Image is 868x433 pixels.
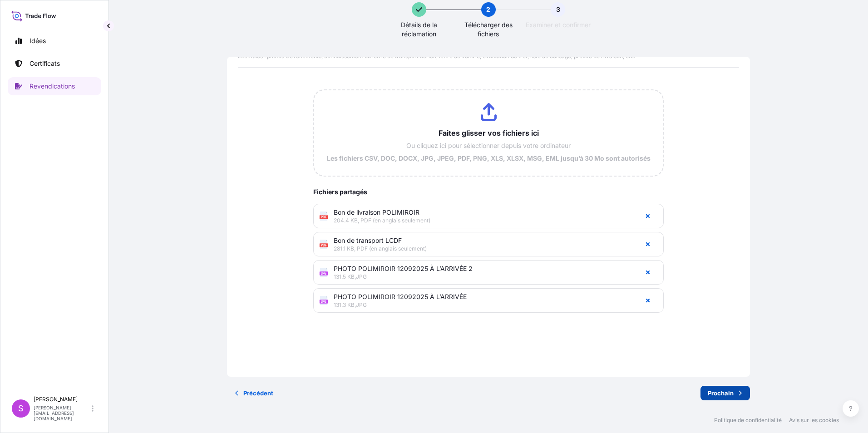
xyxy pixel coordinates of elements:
text: PDF [321,216,326,219]
a: Revendications [8,77,101,95]
p: Précédent [243,389,273,398]
span: Examiner et confirmer [526,20,591,30]
a: Avis sur les cookies [789,417,839,424]
span: S [18,404,24,413]
span: Bon de transport LCDF [334,236,633,245]
span: 131.3 KB , JPG [334,301,633,309]
button: Précédent [227,386,281,400]
span: Détails de la réclamation [386,20,451,39]
span: 131.5 KB , JPG [334,273,633,280]
span: 204.4 KB, PDF (en anglais seulement) [334,217,633,224]
span: Fichiers partagés [313,187,664,197]
text: PDF [321,244,326,247]
text: JPG [321,300,326,303]
button: Prochain [700,386,750,400]
span: 3 [556,5,560,14]
p: Revendications [30,82,75,91]
span: Bon de livraison POLIMIROIR [334,208,633,217]
span: 281.1 KB, PDF (en anglais seulement) [334,245,633,252]
span: PHOTO POLIMIROIR 12092025 À L’ARRIVÉE [334,292,633,301]
p: Prochain [708,389,734,398]
text: JPG [321,272,326,275]
p: [PERSON_NAME][EMAIL_ADDRESS][DOMAIN_NAME] [34,405,90,421]
span: Télécharger des fichiers [456,20,521,39]
a: Politique de confidentialité [714,417,782,424]
p: Certificats [30,59,60,68]
span: PHOTO POLIMIROIR 12092025 À L’ARRIVÉE 2 [334,264,633,273]
p: Idées [30,36,46,45]
p: [PERSON_NAME] [34,396,90,403]
span: 2 [486,5,490,14]
a: Idées [8,32,101,50]
a: Certificats [8,54,101,73]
